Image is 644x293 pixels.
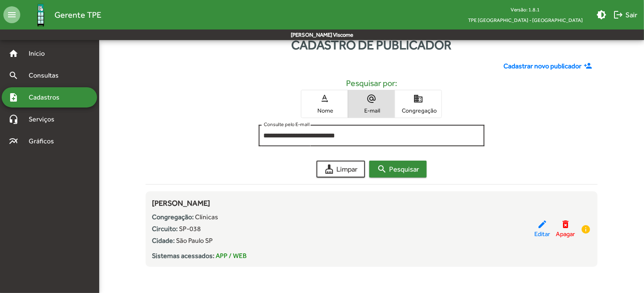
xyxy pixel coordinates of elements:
strong: Congregação: [152,213,194,221]
strong: Circuito: [152,225,178,233]
button: E-mail [348,90,395,118]
span: São Paulo SP [176,237,213,245]
span: Serviços [24,114,66,124]
span: Início [24,48,57,59]
span: Clínicas [195,213,219,221]
mat-icon: menu [3,6,20,23]
mat-icon: search [377,164,387,174]
mat-icon: text_rotation_none [319,94,330,104]
img: Logo [27,1,54,29]
span: Editar [534,229,550,239]
span: Cadastrar novo publicador [503,61,582,71]
mat-icon: delete_forever [560,219,571,229]
span: TPE [GEOGRAPHIC_DATA] - [GEOGRAPHIC_DATA] [461,15,590,25]
mat-icon: person_add [584,62,594,71]
button: Congregação [395,90,441,118]
button: Sair [610,7,641,22]
span: Limpar [324,161,357,177]
h5: Pesquisar por: [152,78,591,88]
span: Apagar [556,229,575,239]
mat-icon: cleaning_services [324,164,334,174]
span: [PERSON_NAME] [152,199,211,207]
mat-icon: alternate_email [366,94,376,104]
span: E-mail [350,107,392,114]
mat-icon: note_add [8,92,19,102]
button: Nome [301,90,348,118]
span: Gerente TPE [54,8,101,22]
a: Gerente TPE [20,1,101,29]
mat-icon: search [8,70,19,81]
mat-icon: brightness_medium [596,10,606,20]
mat-icon: domain [413,94,423,104]
span: Gráficos [24,136,65,146]
span: Consultas [24,70,70,81]
mat-icon: edit [537,219,547,229]
button: Pesquisar [369,161,427,177]
span: Sair [613,7,637,22]
div: Cadastro de publicador [99,35,644,54]
mat-icon: multiline_chart [8,136,19,146]
span: Nome [303,107,346,114]
strong: Sistemas acessados: [152,252,215,260]
span: Pesquisar [377,161,419,177]
mat-icon: home [8,48,19,59]
span: Cadastros [24,92,70,102]
span: SP-038 [179,225,201,233]
mat-icon: logout [613,10,623,20]
div: Versão: 1.8.1 [461,4,590,15]
button: Limpar [317,161,365,177]
strong: Cidade: [152,237,175,245]
span: APP / WEB [216,252,247,260]
span: Congregação [397,107,439,114]
mat-icon: headset_mic [8,114,19,124]
mat-icon: info [581,224,591,234]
